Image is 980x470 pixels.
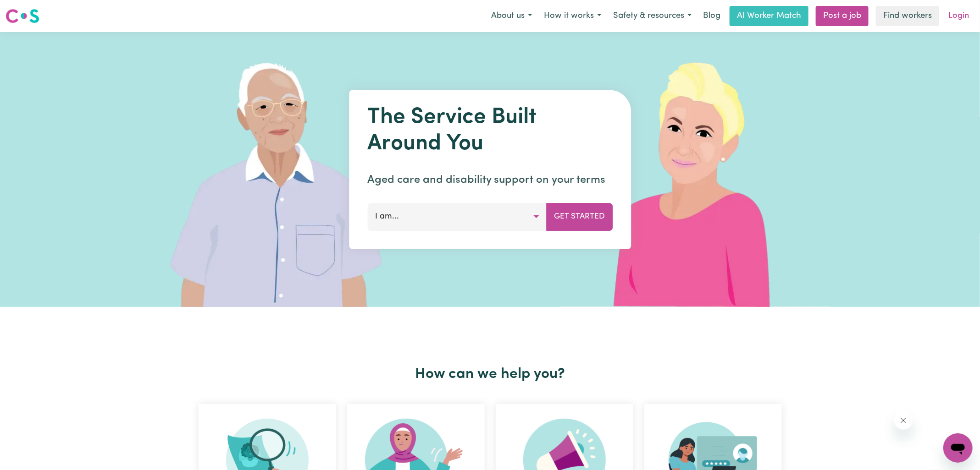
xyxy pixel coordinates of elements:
img: Careseekers logo [6,8,39,24]
p: Aged care and disability support on your terms [367,172,613,188]
a: Blog [698,6,726,26]
button: Safety & resources [607,6,698,26]
a: Post a job [816,6,869,26]
a: AI Worker Match [730,6,808,26]
h1: The Service Built Around You [367,104,613,157]
button: About us [485,6,538,26]
h2: How can we help you? [193,366,787,383]
button: Get Started [546,203,613,230]
span: Need any help? [6,6,55,14]
button: How it works [538,6,607,26]
iframe: Button to launch messaging window [943,433,973,463]
a: Careseekers logo [6,5,39,27]
button: I am... [367,203,547,230]
a: Find workers [876,6,939,26]
a: Login [943,6,974,26]
iframe: Close message [894,411,913,430]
